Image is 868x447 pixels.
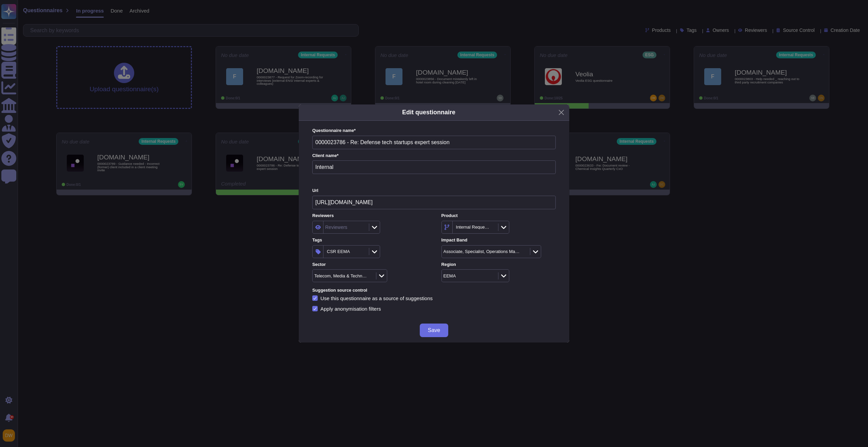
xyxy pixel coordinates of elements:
[325,225,347,230] div: Reviewers
[456,225,490,229] div: Internal Requests
[312,154,556,158] label: Client name
[312,288,556,293] label: Suggestion source control
[314,274,368,278] div: Telecom, Media & Technology
[441,214,556,218] label: Product
[556,107,567,118] button: Close
[428,328,440,333] span: Save
[312,129,556,133] label: Questionnaire name
[312,160,556,174] input: Enter company name of the client
[443,274,456,278] div: EEMA
[327,249,350,254] div: CSR EEMA
[312,189,556,193] label: Url
[443,249,521,254] div: Associate, Specialist, Operations Manager
[441,238,556,242] label: Impact Band
[420,324,448,337] button: Save
[312,238,427,242] label: Tags
[312,196,556,209] input: Online platform url
[320,296,433,301] div: Use this questionnaire as a source of suggestions
[441,263,556,267] label: Region
[312,214,427,218] label: Reviewers
[320,306,382,311] div: Apply anonymisation filters
[312,263,427,267] label: Sector
[402,108,455,117] h5: Edit questionnaire
[312,136,556,149] input: Enter questionnaire name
